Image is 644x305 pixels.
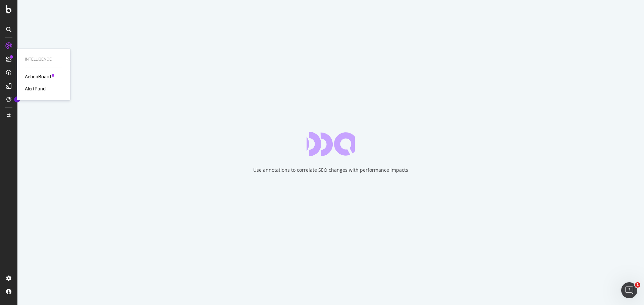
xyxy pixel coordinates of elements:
div: animation [307,132,355,156]
a: ActionBoard [25,73,51,80]
div: Intelligence [25,57,62,62]
iframe: Intercom live chat [621,282,637,298]
div: Tooltip anchor [14,96,20,102]
span: 1 [635,282,640,288]
a: AlertPanel [25,85,46,92]
div: Use annotations to correlate SEO changes with performance impacts [253,167,408,173]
